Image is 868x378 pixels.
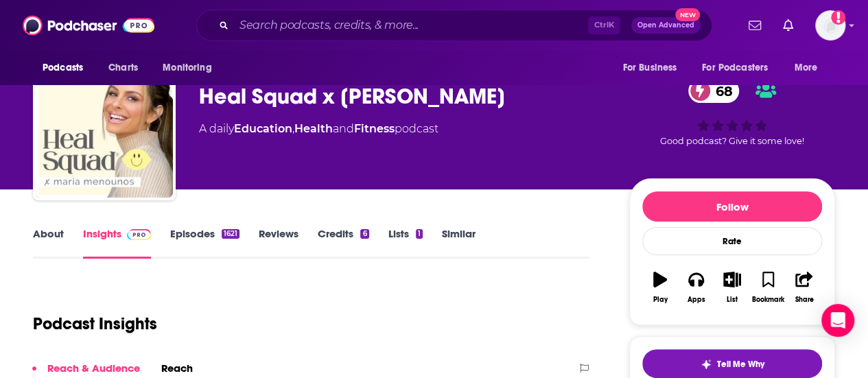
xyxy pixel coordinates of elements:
[642,191,822,222] button: Follow
[170,227,239,259] a: Episodes1621
[354,122,395,135] a: Fitness
[714,263,750,312] button: List
[83,227,151,259] a: InsightsPodchaser Pro
[631,17,701,34] button: Open AdvancedNew
[416,229,423,239] div: 1
[33,55,101,81] button: open menu
[727,296,738,304] div: List
[199,121,438,137] div: A daily podcast
[23,12,154,38] img: Podchaser - Follow, Share and Rate Podcasts
[815,10,845,40] img: User Profile
[333,122,354,135] span: and
[588,16,620,34] span: Ctrl K
[161,362,193,375] h2: Reach
[786,263,822,312] button: Share
[750,263,786,312] button: Bookmark
[675,8,700,21] span: New
[234,122,292,135] a: Education
[701,359,712,370] img: tell me why sparkle
[642,263,678,312] button: Play
[642,349,822,378] button: tell me why sparkleTell Me Why
[622,58,677,78] span: For Business
[47,362,140,375] p: Reach & Audience
[360,229,368,239] div: 6
[637,22,694,29] span: Open Advanced
[785,55,835,81] button: open menu
[99,55,146,81] a: Charts
[234,14,588,36] input: Search podcasts, credits, & more...
[660,136,804,146] span: Good podcast? Give it some love!
[795,58,818,78] span: More
[33,227,64,259] a: About
[388,227,423,259] a: Lists1
[831,10,845,25] svg: Add a profile image
[777,14,799,37] a: Show notifications dropdown
[815,10,845,40] span: Logged in as Ashley_Beenen
[259,227,298,259] a: Reviews
[442,227,476,259] a: Similar
[702,79,740,103] span: 68
[108,58,138,78] span: Charts
[717,359,764,370] span: Tell Me Why
[743,14,766,37] a: Show notifications dropdown
[815,10,845,40] button: Show profile menu
[688,79,740,103] a: 68
[36,60,173,198] img: Heal Squad x Maria Menounos
[653,296,668,304] div: Play
[693,55,788,81] button: open menu
[318,227,368,259] a: Credits6
[613,55,694,81] button: open menu
[127,229,151,240] img: Podchaser Pro
[821,304,854,337] div: Open Intercom Messenger
[702,58,768,78] span: For Podcasters
[153,55,229,81] button: open menu
[642,227,822,255] div: Rate
[196,10,712,41] div: Search podcasts, credits, & more...
[163,58,211,78] span: Monitoring
[629,70,835,155] div: 68Good podcast? Give it some love!
[43,58,83,78] span: Podcasts
[795,296,813,304] div: Share
[33,314,157,334] h1: Podcast Insights
[688,296,705,304] div: Apps
[752,296,784,304] div: Bookmark
[678,263,714,312] button: Apps
[292,122,294,135] span: ,
[294,122,333,135] a: Health
[222,229,239,239] div: 1621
